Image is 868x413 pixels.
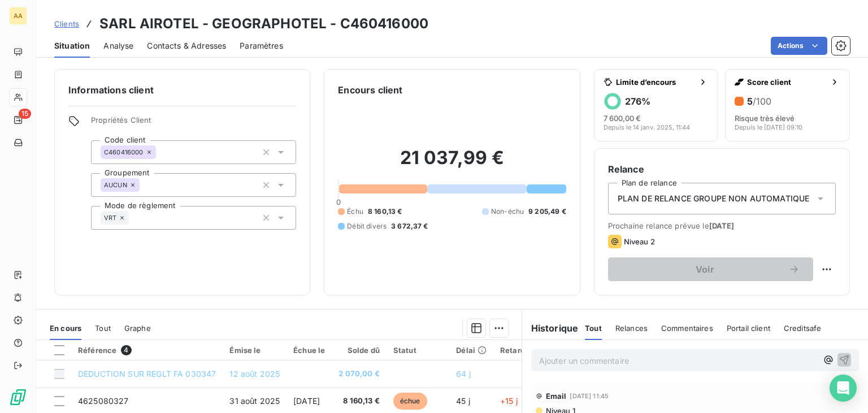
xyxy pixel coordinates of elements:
div: AA [9,7,27,25]
h6: Historique [522,321,579,335]
span: 0 [336,197,341,206]
span: PLAN DE RELANCE GROUPE NON AUTOMATIQUE [618,193,810,204]
span: Email [546,392,567,401]
span: Prochaine relance prévue le [608,221,836,230]
span: échue [393,393,427,410]
h6: Relance [608,162,836,176]
span: Depuis le 14 janv. 2025, 11:44 [604,124,690,131]
span: /100 [753,96,771,107]
h3: SARL AIROTEL - GEOGRAPHOTEL - C460416000 [99,14,428,34]
span: 45 j [456,396,470,406]
input: Ajouter une valeur [129,213,138,223]
span: 8 160,13 € [368,206,402,217]
span: Score client [747,78,826,87]
span: [DATE] [709,221,735,230]
span: [DATE] [293,396,320,406]
span: 4625080327 [78,396,129,406]
div: Échue le [293,346,325,355]
span: Propriétés Client [91,115,296,131]
div: Solde dû [338,346,380,355]
span: VRT [104,214,116,221]
input: Ajouter une valeur [140,180,149,190]
span: 64 j [456,369,471,378]
span: Niveau 2 [624,237,655,246]
span: Contacts & Adresses [147,40,226,51]
span: Creditsafe [784,324,822,333]
button: Limite d’encours276%7 600,00 €Depuis le 14 janv. 2025, 11:44 [594,69,719,141]
div: Open Intercom Messenger [830,375,857,402]
span: Analyse [103,40,133,51]
span: C460416000 [104,149,144,156]
div: Émise le [229,346,280,355]
span: Débit divers [347,221,387,231]
span: Portail client [727,324,770,333]
span: DEDUCTION SUR REGLT FA 030347 [78,369,216,378]
span: 8 160,13 € [338,395,380,407]
span: Commentaires [661,324,713,333]
div: Délai [456,346,487,355]
div: Référence [78,345,216,355]
span: Limite d’encours [616,78,695,87]
img: Logo LeanPay [9,388,27,406]
span: Échu [347,206,363,217]
span: Clients [54,19,79,28]
span: 12 août 2025 [229,369,280,378]
span: Paramètres [240,40,283,51]
span: Tout [95,324,111,333]
span: Tout [585,324,602,333]
span: Non-échu [491,206,524,217]
span: 7 600,00 € [604,114,641,123]
span: Depuis le [DATE] 09:10 [735,124,802,131]
div: Statut [393,346,442,355]
span: 4 [121,345,131,355]
span: 15 [19,109,31,119]
button: Score client5/100Risque très élevéDepuis le [DATE] 09:10 [725,69,850,141]
span: 9 205,49 € [528,206,566,217]
span: 2 070,00 € [338,368,380,380]
h6: Informations client [68,83,296,97]
span: 31 août 2025 [229,396,280,406]
span: Voir [622,265,788,274]
span: En cours [50,324,81,333]
input: Ajouter une valeur [156,147,165,157]
span: Graphe [124,324,151,333]
h2: 21 037,99 € [338,147,566,180]
span: 3 672,37 € [391,221,428,231]
span: AUCUN [104,182,127,188]
span: [DATE] 11:45 [570,393,609,399]
h6: 276 % [625,96,650,107]
span: Relances [615,324,648,333]
span: +15 j [500,396,518,406]
span: Situation [54,40,90,51]
h6: Encours client [338,83,402,97]
div: Retard [500,346,536,355]
h6: 5 [747,96,771,107]
a: Clients [54,18,79,29]
button: Voir [608,257,813,281]
button: Actions [771,37,827,55]
span: Risque très élevé [735,114,795,123]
